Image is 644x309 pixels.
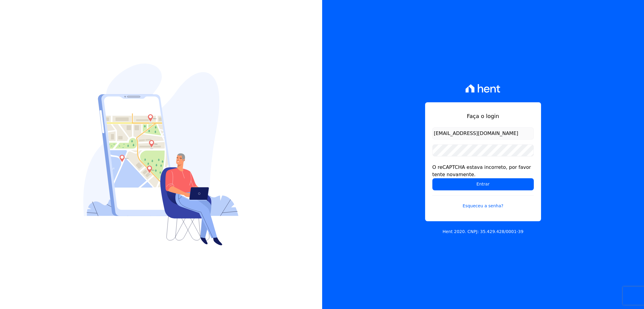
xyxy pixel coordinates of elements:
[432,164,534,178] div: O reCAPTCHA estava incorreto, por favor tente novamente.
[432,112,534,120] h1: Faça o login
[432,127,534,140] input: Email
[432,178,534,190] input: Entrar
[443,228,524,235] p: Hent 2020. CNPJ: 35.429.428/0001-39
[432,195,534,209] a: Esqueceu a senha?
[83,64,239,245] img: Login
